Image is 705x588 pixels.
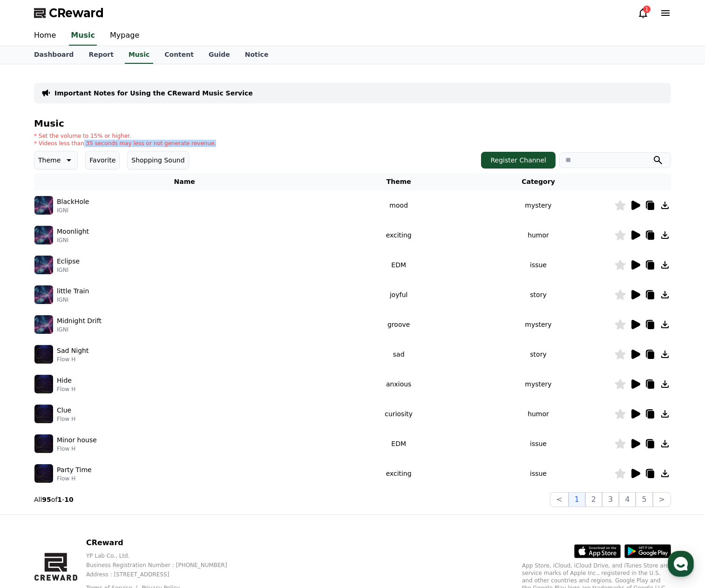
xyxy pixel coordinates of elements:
[335,280,462,310] td: joyful
[335,399,462,429] td: curiosity
[34,285,53,304] img: music
[64,496,73,503] strong: 10
[86,571,242,578] p: Address : [STREET_ADDRESS]
[85,151,120,169] button: Favorite
[57,207,89,214] p: IGNI
[335,339,462,369] td: sad
[462,369,614,399] td: mystery
[57,316,102,326] p: Midnight Drift
[335,220,462,250] td: exciting
[462,173,614,190] th: Category
[34,140,216,147] p: * Videos less than 35 seconds may less or not generate revenue.
[653,492,671,507] button: >
[462,220,614,250] td: humor
[34,315,53,334] img: music
[57,435,97,445] p: Minor house
[57,296,89,304] p: IGNI
[462,459,614,488] td: issue
[127,151,189,169] button: Shopping Sound
[57,415,75,423] p: Flow H
[57,465,92,475] p: Party Time
[34,256,53,274] img: music
[54,88,253,98] a: Important Notes for Using the CReward Music Service
[462,429,614,459] td: issue
[34,151,78,169] button: Theme
[102,26,147,46] a: Mypage
[201,46,237,64] a: Guide
[637,7,649,19] a: 1
[602,492,619,507] button: 3
[57,385,75,393] p: Flow H
[81,46,121,64] a: Report
[57,197,89,207] p: BlackHole
[585,492,602,507] button: 2
[57,227,89,237] p: Moonlight
[157,46,201,64] a: Content
[335,459,462,488] td: exciting
[57,356,88,363] p: Flow H
[57,346,88,356] p: Sad Night
[125,46,153,64] a: Music
[57,496,62,503] strong: 1
[57,257,80,266] p: Eclipse
[69,26,97,46] a: Music
[34,405,53,423] img: music
[462,190,614,220] td: mystery
[38,154,61,167] p: Theme
[34,345,53,364] img: music
[34,196,53,215] img: music
[462,280,614,310] td: story
[237,46,276,64] a: Notice
[34,118,671,128] h4: Music
[57,406,71,415] p: Clue
[34,132,216,140] p: * Set the volume to 15% or higher.
[86,561,242,569] p: Business Registration Number : [PHONE_NUMBER]
[24,309,40,317] span: Home
[3,295,61,318] a: Home
[34,495,74,504] p: All of -
[335,310,462,339] td: groove
[42,496,51,503] strong: 95
[462,310,614,339] td: mystery
[619,492,636,507] button: 4
[57,445,97,453] p: Flow H
[335,429,462,459] td: EDM
[462,250,614,280] td: issue
[86,552,242,560] p: YP Lab Co., Ltd.
[57,326,102,333] p: IGNI
[86,537,242,548] p: CReward
[335,190,462,220] td: mood
[34,6,104,20] a: CReward
[643,6,651,13] div: 1
[120,295,179,318] a: Settings
[57,286,89,296] p: little Train
[34,173,335,190] th: Name
[335,369,462,399] td: anxious
[27,46,81,64] a: Dashboard
[57,475,92,482] p: Flow H
[550,492,568,507] button: <
[34,464,53,483] img: music
[569,492,585,507] button: 1
[462,399,614,429] td: humor
[481,152,556,169] button: Register Channel
[57,266,80,274] p: IGNI
[138,309,161,317] span: Settings
[462,339,614,369] td: story
[27,26,63,46] a: Home
[57,237,89,244] p: IGNI
[335,250,462,280] td: EDM
[49,6,104,20] span: CReward
[34,434,53,453] img: music
[61,295,120,318] a: Messages
[335,173,462,190] th: Theme
[34,226,53,244] img: music
[57,376,72,385] p: Hide
[77,310,105,317] span: Messages
[34,375,53,393] img: music
[636,492,652,507] button: 5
